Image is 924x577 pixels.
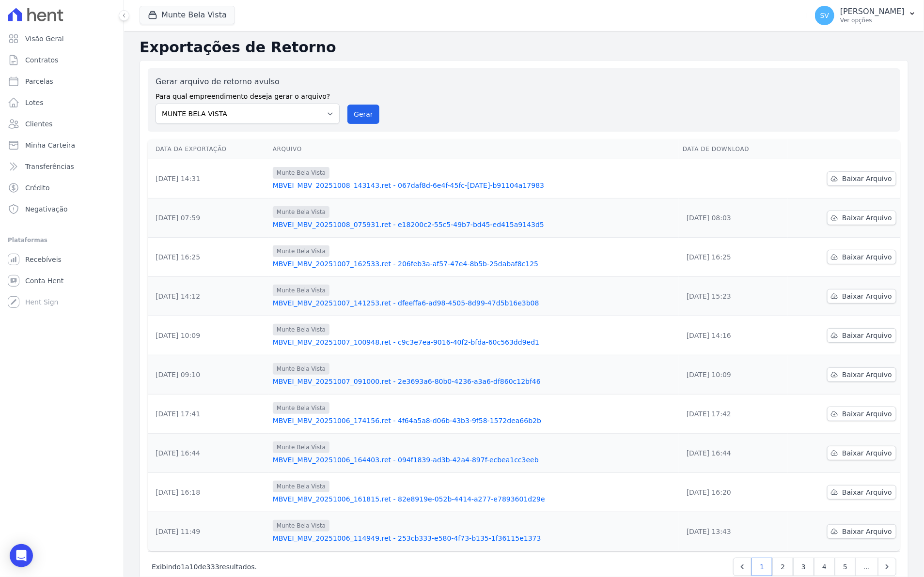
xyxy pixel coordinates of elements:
p: [PERSON_NAME] [840,7,905,16]
span: SV [820,12,829,19]
span: Baixar Arquivo [842,487,892,497]
a: Clientes [4,114,120,134]
td: [DATE] 15:23 [679,277,788,316]
a: MBVEI_MBV_20251006_161815.ret - 82e8919e-052b-4414-a277-e7893601d29e [273,494,675,504]
a: Crédito [4,178,120,197]
td: [DATE] 16:25 [679,238,788,277]
p: Exibindo a de resultados. [152,562,257,572]
span: Parcelas [25,76,53,86]
td: [DATE] 16:20 [679,473,788,512]
span: Baixar Arquivo [842,448,892,458]
a: Contratos [4,50,120,70]
a: Baixar Arquivo [827,171,896,186]
span: Lotes [25,98,44,107]
span: Munte Bela Vista [273,167,329,179]
span: Baixar Arquivo [842,527,892,536]
td: [DATE] 14:31 [148,159,269,198]
span: Contratos [25,55,58,65]
span: Baixar Arquivo [842,174,892,183]
label: Gerar arquivo de retorno avulso [156,76,340,88]
a: Minha Carteira [4,136,120,155]
a: 5 [835,558,856,576]
span: … [855,558,878,576]
span: Minha Carteira [25,140,75,150]
a: MBVEI_MBV_20251008_143143.ret - 067daf8d-6e4f-45fc-[DATE]-b91104a17983 [273,181,675,190]
span: Baixar Arquivo [842,252,892,262]
td: [DATE] 16:18 [148,473,269,512]
button: SV [PERSON_NAME] Ver opções [807,2,924,29]
a: MBVEI_MBV_20251007_091000.ret - 2e3693a6-80b0-4236-a3a6-df860c12bf46 [273,377,675,386]
span: 333 [206,563,219,571]
td: [DATE] 14:12 [148,277,269,316]
span: Baixar Arquivo [842,331,892,340]
span: Munte Bela Vista [273,363,329,375]
span: Recebíveis [25,255,62,264]
a: MBVEI_MBV_20251007_100948.ret - c9c3e7ea-9016-40f2-bfda-60c563dd9ed1 [273,337,675,347]
a: MBVEI_MBV_20251007_162533.ret - 206feb3a-af57-47e4-8b5b-25dabaf8c125 [273,259,675,269]
td: [DATE] 16:25 [148,238,269,277]
td: [DATE] 08:03 [679,198,788,238]
a: MBVEI_MBV_20251006_164403.ret - 094f1839-ad3b-42a4-897f-ecbea1cc3eeb [273,455,675,465]
a: MBVEI_MBV_20251006_114949.ret - 253cb333-e580-4f73-b135-1f36115e1373 [273,533,675,543]
span: Baixar Arquivo [842,213,892,223]
a: Transferências [4,157,120,176]
span: Visão Geral [25,34,64,44]
button: Munte Bela Vista [140,6,235,24]
td: [DATE] 14:16 [679,316,788,355]
a: Baixar Arquivo [827,328,896,343]
td: [DATE] 11:49 [148,512,269,551]
a: Baixar Arquivo [827,407,896,421]
h2: Exportações de Retorno [140,39,908,56]
a: MBVEI_MBV_20251006_174156.ret - 4f64a5a8-d06b-43b3-9f58-1572dea66b2b [273,416,675,425]
button: Gerar [347,105,379,124]
p: Ver opções [840,16,905,24]
span: Clientes [25,119,52,129]
a: 3 [793,558,814,576]
a: Previous [733,558,752,576]
a: Baixar Arquivo [827,446,896,460]
a: 2 [772,558,793,576]
span: Munte Bela Vista [273,245,329,257]
a: Visão Geral [4,29,120,48]
a: MBVEI_MBV_20251008_075931.ret - e18200c2-55c5-49b7-bd45-ed415a9143d5 [273,220,675,229]
span: Negativação [25,204,68,214]
a: Baixar Arquivo [827,485,896,500]
span: Munte Bela Vista [273,481,329,492]
a: Baixar Arquivo [827,211,896,225]
span: 10 [189,563,198,571]
a: 4 [814,558,835,576]
td: [DATE] 17:42 [679,395,788,434]
span: Transferências [25,162,74,171]
a: Conta Hent [4,271,120,290]
span: Munte Bela Vista [273,441,329,453]
a: 1 [752,558,772,576]
span: Munte Bela Vista [273,324,329,335]
span: Munte Bela Vista [273,520,329,531]
a: Negativação [4,199,120,219]
div: Open Intercom Messenger [10,544,33,567]
a: Parcelas [4,72,120,91]
td: [DATE] 16:44 [148,434,269,473]
a: Baixar Arquivo [827,289,896,304]
th: Arquivo [269,139,679,159]
label: Para qual empreendimento deseja gerar o arquivo? [156,88,340,102]
a: Next [878,558,896,576]
td: [DATE] 16:44 [679,434,788,473]
div: Plataformas [8,234,116,246]
a: Recebíveis [4,250,120,269]
a: Baixar Arquivo [827,250,896,264]
a: MBVEI_MBV_20251007_141253.ret - dfeeffa6-ad98-4505-8d99-47d5b16e3b08 [273,298,675,308]
td: [DATE] 07:59 [148,198,269,238]
span: Munte Bela Vista [273,285,329,296]
span: Baixar Arquivo [842,409,892,419]
th: Data da Exportação [148,139,269,159]
span: Crédito [25,183,50,193]
span: Munte Bela Vista [273,402,329,414]
td: [DATE] 17:41 [148,395,269,434]
span: Munte Bela Vista [273,206,329,218]
a: Baixar Arquivo [827,524,896,539]
a: Lotes [4,93,120,112]
th: Data de Download [679,139,788,159]
td: [DATE] 13:43 [679,512,788,551]
td: [DATE] 09:10 [148,355,269,395]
